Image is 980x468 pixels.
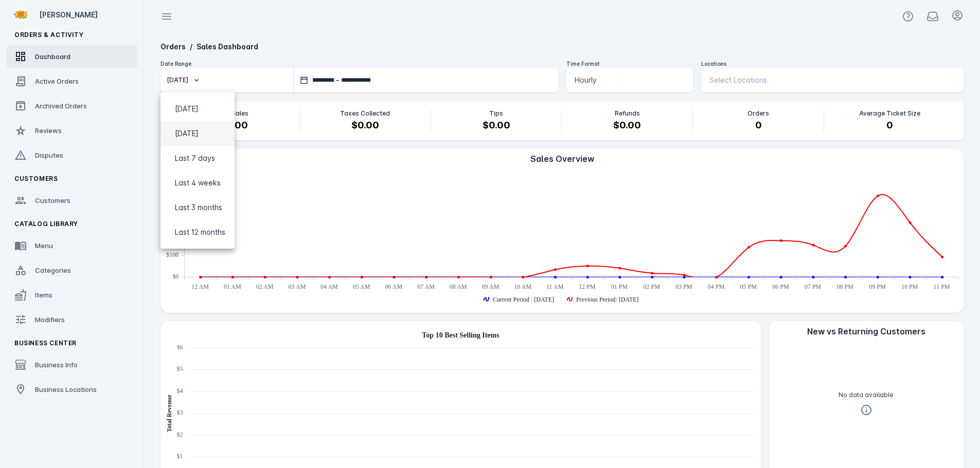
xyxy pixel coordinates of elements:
[175,226,225,238] span: Last 12 months
[175,201,222,214] span: Last 3 months
[175,152,215,164] span: Last 7 days
[175,127,199,140] span: [DATE]
[175,177,221,189] span: Last 4 weeks
[175,103,199,115] span: [DATE]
